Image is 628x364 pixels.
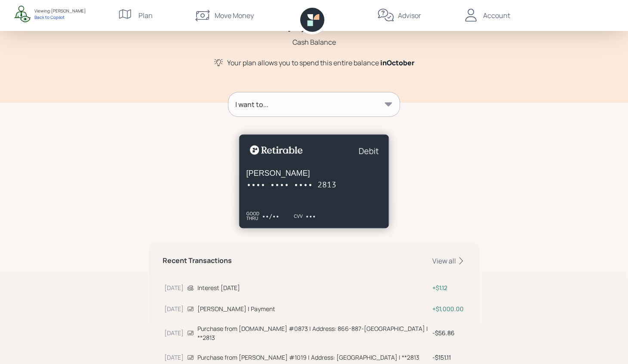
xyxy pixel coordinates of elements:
h5: Recent Transactions [163,257,232,265]
div: $151.11 [432,353,464,362]
div: Viewing: [PERSON_NAME] [34,8,86,14]
div: I want to... [235,99,268,110]
span: in October [380,58,415,67]
div: $1.12 [432,283,464,292]
div: $1,000.00 [432,304,464,313]
h4: .83 [333,23,344,32]
div: [DATE] [164,353,184,362]
h1: $1,244 [284,15,333,34]
div: [PERSON_NAME] | Payment [197,304,429,313]
div: [DATE] [164,304,184,313]
div: Advisor [398,10,421,21]
div: View all [432,256,465,266]
div: [DATE] [164,283,184,292]
div: Plan [139,10,153,21]
div: $56.86 [432,328,464,337]
div: Purchase from [PERSON_NAME] #1019 | Address: [GEOGRAPHIC_DATA] | **2813 [197,353,429,362]
div: Cash Balance [292,37,336,47]
div: Back to Copilot [34,14,86,20]
div: Your plan allows you to spend this entire balance [227,58,415,68]
div: Interest [DATE] [197,283,429,292]
div: Move Money [215,10,254,21]
div: Purchase from [DOMAIN_NAME] #0873 | Address: 866-887-[GEOGRAPHIC_DATA] | **2813 [197,324,429,342]
div: Account [483,10,510,21]
div: [DATE] [164,328,184,337]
